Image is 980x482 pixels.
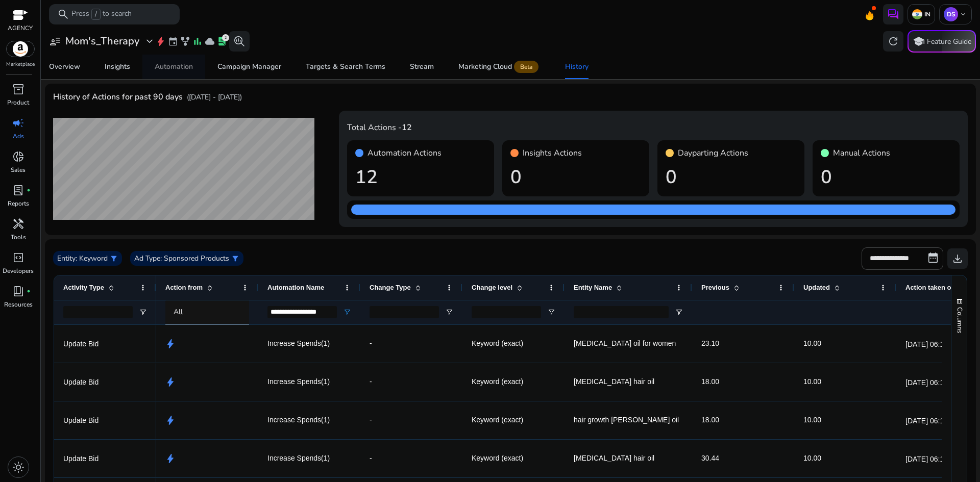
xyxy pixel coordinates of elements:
p: Marketplace [6,61,35,68]
h1: 0 [666,166,796,188]
h4: Dayparting Actions [678,148,748,158]
button: Open Filter Menu [139,308,147,316]
h3: Mom's_Therapy [65,35,139,47]
span: bolt [165,339,176,349]
b: 12 [402,122,412,133]
span: user_attributes [49,35,61,47]
span: expand_more [143,35,156,47]
span: download [951,252,964,265]
span: code_blocks [12,251,24,264]
p: Update Bid [63,448,147,469]
p: Feature Guide [927,37,971,47]
span: keyboard_arrow_down [959,10,967,18]
span: light_mode [12,461,24,473]
span: [MEDICAL_DATA] hair oil [574,377,654,386]
span: bolt [156,36,166,46]
button: search_insights [229,31,250,52]
div: History [565,63,589,70]
span: 10.00 [803,339,821,347]
span: Keyword (exact) [472,416,523,424]
span: Increase Spends(1) [267,448,330,469]
div: Overview [49,63,80,70]
span: lab_profile [12,184,24,196]
span: Beta [514,61,538,73]
span: hair growth [PERSON_NAME] oil [574,416,679,424]
span: donut_small [12,150,24,163]
button: Open Filter Menu [547,308,555,316]
span: - [370,377,372,386]
span: Keyword (exact) [472,377,523,386]
input: Activity Type Filter Input [63,306,133,318]
input: Entity Name Filter Input [574,306,669,318]
h4: Manual Actions [833,148,890,158]
span: 10.00 [803,454,821,462]
span: book_4 [12,285,24,297]
span: Action from [165,284,203,291]
p: Update Bid [63,410,147,431]
input: Change level Filter Input [472,306,541,318]
div: Marketing Cloud [458,63,541,71]
span: fiber_manual_record [27,188,31,192]
span: All [174,307,183,317]
button: Open Filter Menu [445,308,453,316]
span: search [57,8,69,20]
span: Keyword (exact) [472,454,523,462]
span: bolt [165,415,176,425]
span: Automation Name [267,284,324,291]
span: bolt [165,377,176,387]
span: 10.00 [803,416,821,424]
h4: Automation Actions [367,148,442,158]
span: 18.00 [701,377,719,386]
img: in.svg [912,9,922,19]
span: Columns [955,307,964,333]
span: handyman [12,218,24,230]
span: [MEDICAL_DATA] oil for women [574,339,676,347]
span: event [168,36,178,46]
p: Entity [57,253,76,264]
p: Ads [13,132,24,141]
p: Product [7,98,29,107]
span: [MEDICAL_DATA] hair oil [574,454,654,462]
span: Change level [472,284,512,291]
h1: 0 [821,166,951,188]
p: AGENCY [8,23,33,33]
button: refresh [883,31,903,52]
h1: 12 [355,166,486,188]
span: 18.00 [701,416,719,424]
input: Change Type Filter Input [370,306,439,318]
span: 10.00 [803,377,821,386]
span: Entity Name [574,284,612,291]
button: schoolFeature Guide [908,30,976,53]
p: Reports [8,199,29,208]
p: Press to search [71,9,132,20]
div: Targets & Search Terms [306,63,385,70]
p: Resources [4,300,33,309]
div: 2 [222,34,229,41]
span: bolt [165,453,176,464]
p: : Keyword [76,253,108,264]
button: download [947,248,968,269]
span: 23.10 [701,339,719,347]
span: search_insights [233,35,246,47]
span: cloud [205,36,215,46]
span: Increase Spends(1) [267,371,330,392]
span: inventory_2 [12,83,24,95]
p: DS [944,7,958,21]
p: Tools [11,233,26,242]
span: Updated [803,284,830,291]
span: lab_profile [217,36,227,46]
span: Increase Spends(1) [267,333,330,354]
button: Open Filter Menu [675,308,683,316]
span: campaign [12,117,24,129]
div: Insights [105,63,130,70]
div: Campaign Manager [217,63,281,70]
p: : Sponsored Products [160,253,229,264]
span: bar_chart [192,36,203,46]
span: Increase Spends(1) [267,410,330,430]
h4: History of Actions for past 90 days [53,92,183,102]
p: Ad Type [134,253,160,264]
span: filter_alt [231,255,239,263]
div: Automation [155,63,193,70]
p: Sales [11,165,26,174]
p: Developers [3,266,34,275]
